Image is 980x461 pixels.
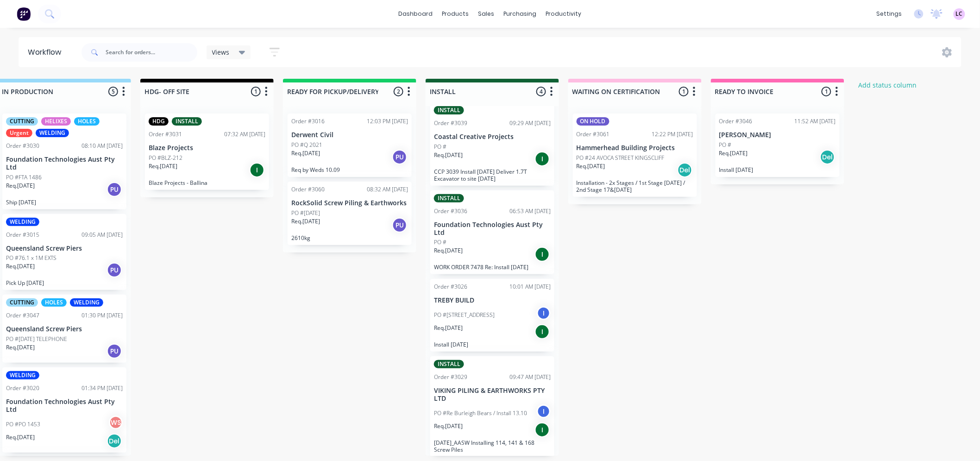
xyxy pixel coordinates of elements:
p: PO #[DATE] TELEPHONE [6,335,67,343]
div: I [535,152,550,166]
div: 10:01 AM [DATE] [509,283,551,291]
p: PO #[STREET_ADDRESS] [434,311,495,319]
div: WELDING [36,129,69,137]
div: productivity [541,7,586,21]
div: Order #304611:52 AM [DATE][PERSON_NAME]PO #Req.[DATE]DelInstall [DATE] [716,114,840,177]
div: purchasing [499,7,541,21]
div: INSTALL [434,106,464,114]
p: Foundation Technologies Aust Pty Ltd [6,398,123,414]
div: ON HOLDOrder #306112:22 PM [DATE]Hammerhead Building ProjectsPO #24 AVOCA STREET KINGSCLIFFReq.[D... [573,114,697,197]
p: Queensland Screw Piers [6,325,123,333]
p: Req. [DATE] [434,422,463,430]
div: HDGINSTALLOrder #303107:32 AM [DATE]Blaze ProjectsPO #BLZ-212Req.[DATE]IBlaze Projects - Ballina [145,114,269,190]
button: Add status column [854,79,922,91]
p: Coastal Creative Projects [434,133,551,141]
div: ON HOLD [577,117,609,126]
p: Installation - 2x Stages / 1st Stage [DATE] / 2nd Stage 17&[DATE] [577,179,693,193]
div: HELIXES [41,117,71,126]
p: Hammerhead Building Projects [577,144,693,152]
div: INSTALLOrder #302909:47 AM [DATE]VIKING PILING & EARTHWORKS PTY LTDPO #Re Burleigh Bears / Instal... [430,356,554,457]
p: PO #Re Burleigh Bears / Install 13.10 [434,409,527,417]
span: LC [956,10,963,18]
div: 08:32 AM [DATE] [367,185,408,194]
div: 01:30 PM [DATE] [82,311,123,320]
div: I [250,163,264,177]
div: Order #3026 [434,283,467,291]
p: Req. [DATE] [6,262,35,271]
p: Queensland Screw Piers [6,245,123,253]
p: PO # [434,143,446,151]
div: Order #3016 [291,117,325,126]
div: 12:22 PM [DATE] [652,130,693,139]
p: [DATE]_AASW Installing 114, 141 & 168 Screw Piles [434,439,551,453]
div: Order #3029 [434,373,467,381]
div: Del [820,150,835,164]
div: Urgent [6,129,32,137]
div: Order #3046 [719,117,753,126]
div: INSTALL [434,360,464,368]
p: WORK ORDER 7478 Re: Install [DATE] [434,264,551,271]
div: Order #306008:32 AM [DATE]RockSolid Screw Piling & EarthworksPO #[DATE]Req.[DATE]PU2610kg [288,182,412,245]
div: HOLES [41,298,67,307]
p: Req. [DATE] [6,433,35,442]
div: CUTTING [6,298,38,307]
div: WELDING [6,218,39,226]
div: 07:32 AM [DATE] [224,130,265,139]
div: 12:03 PM [DATE] [367,117,408,126]
img: Factory [17,7,31,21]
span: Views [212,47,230,57]
p: Blaze Projects [149,144,265,152]
p: VIKING PILING & EARTHWORKS PTY LTD [434,387,551,403]
div: PU [107,344,122,359]
div: Order #3030 [6,142,39,150]
div: INSTALL [434,194,464,202]
div: Order #3036 [434,207,467,215]
p: Install [DATE] [434,341,551,348]
div: I [537,404,551,418]
div: I [535,324,550,339]
p: Install [DATE] [719,166,836,173]
a: dashboard [394,7,438,21]
div: Order #3020 [6,384,39,392]
p: PO #[DATE] [291,209,320,217]
p: PO #24 AVOCA STREET KINGSCLIFF [577,154,665,162]
p: Req. [DATE] [6,343,35,352]
p: Req. [DATE] [291,217,320,226]
div: 08:10 AM [DATE] [82,142,123,150]
div: 06:53 AM [DATE] [509,207,551,215]
p: 2610kg [291,234,408,241]
p: PO #PO 1453 [6,420,40,429]
p: PO # [434,238,446,246]
div: I [537,306,551,320]
div: products [438,7,474,21]
p: Req. [DATE] [149,162,177,171]
p: Foundation Technologies Aust Pty Ltd [434,221,551,237]
div: Order #3015 [6,231,39,239]
p: PO #FTA 1486 [6,173,42,182]
div: Del [678,163,692,177]
div: 11:52 AM [DATE] [795,117,836,126]
p: Req by Weds 10.09 [291,166,408,173]
div: Order #3061 [577,130,610,139]
div: Order #3039 [434,119,467,127]
p: Req. [DATE] [577,162,605,171]
div: 01:34 PM [DATE] [82,384,123,392]
div: I [535,247,550,262]
p: Req. [DATE] [6,182,35,190]
div: INSTALLOrder #303606:53 AM [DATE]Foundation Technologies Aust Pty LtdPO #Req.[DATE]IWORK ORDER 74... [430,190,554,275]
div: WELDINGOrder #301509:05 AM [DATE]Queensland Screw PiersPO #76.1 x 1M EXTSReq.[DATE]PUPick Up [DATE] [2,214,126,290]
p: CCP 3039 Install [DATE] Deliver 1.7T Excavator to site [DATE] [434,168,551,182]
div: Del [107,434,122,448]
p: Req. [DATE] [719,149,748,158]
p: [PERSON_NAME] [719,131,836,139]
div: PU [107,263,122,278]
p: TREBY BUILD [434,297,551,304]
p: Foundation Technologies Aust Pty Ltd [6,156,123,171]
div: 09:05 AM [DATE] [82,231,123,239]
input: Search for orders... [106,43,197,62]
p: PO #76.1 x 1M EXTS [6,254,57,262]
div: HDG [149,117,169,126]
p: Req. [DATE] [434,324,463,332]
p: PO #Q 2021 [291,141,322,149]
div: Order #3047 [6,311,39,320]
